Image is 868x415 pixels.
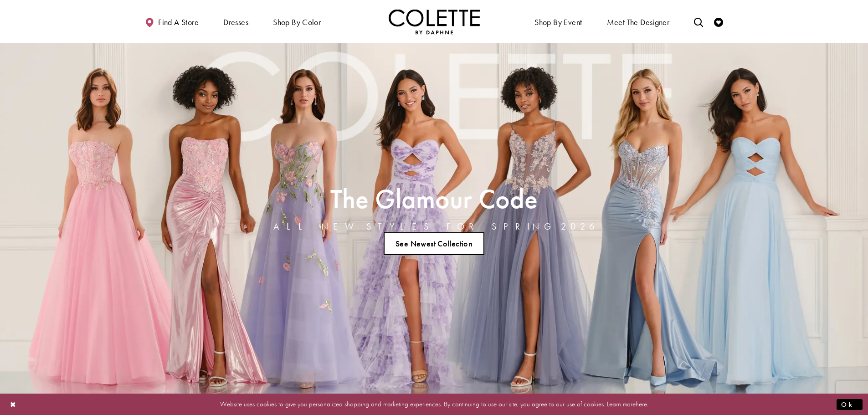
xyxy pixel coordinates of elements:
[607,18,670,27] span: Meet the designer
[389,9,480,34] img: Colette by Daphne
[605,9,672,34] a: Meet the designer
[273,221,595,231] h4: ALL NEW STYLES FOR SPRING 2026
[534,18,582,27] span: Shop By Event
[158,18,199,27] span: Find a store
[66,398,802,410] p: Website uses cookies to give you personalized shopping and marketing experiences. By continuing t...
[273,18,321,27] span: Shop by color
[143,9,201,34] a: Find a store
[692,9,705,34] a: Toggle search
[271,229,598,259] ul: Slider Links
[712,9,725,34] a: Check Wishlist
[273,186,595,211] h2: The Glamour Code
[837,399,863,410] button: Submit Dialog
[532,9,584,34] span: Shop By Event
[5,396,21,412] button: Close Dialog
[271,9,323,34] span: Shop by color
[384,232,485,255] a: See Newest Collection The Glamour Code ALL NEW STYLES FOR SPRING 2026
[221,9,251,34] span: Dresses
[636,400,647,409] a: here
[389,9,480,34] a: Visit Home Page
[223,18,248,27] span: Dresses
